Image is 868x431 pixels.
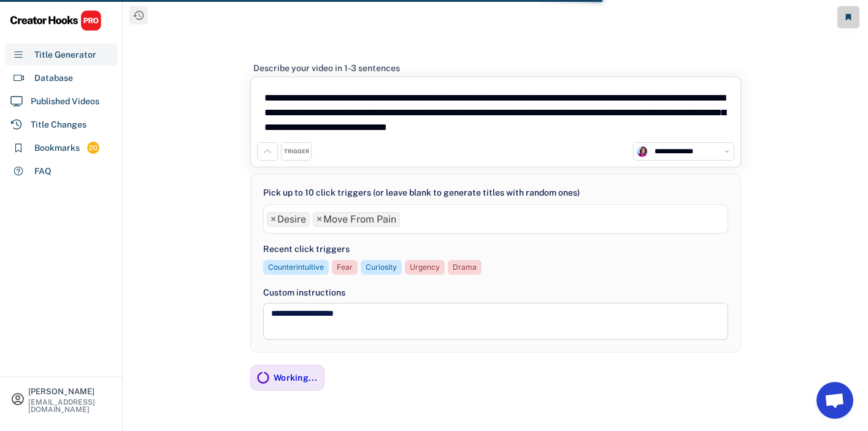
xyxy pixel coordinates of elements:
[10,10,102,31] img: CHPRO%20Logo.svg
[337,262,353,273] div: Fear
[253,63,400,74] div: Describe your video in 1-3 sentences
[34,142,80,154] div: Bookmarks
[28,387,112,395] div: [PERSON_NAME]
[263,243,350,256] div: Recent click triggers
[31,95,99,108] div: Published Videos
[271,215,276,224] span: ×
[410,262,440,273] div: Urgency
[313,212,400,227] li: Move From Pain
[453,262,477,273] div: Drama
[268,262,324,273] div: Counterintuitive
[317,215,322,224] span: ×
[816,382,853,419] a: Chat abierto
[87,143,99,153] div: 20
[34,72,73,85] div: Database
[34,165,52,178] div: FAQ
[274,372,318,383] div: Working...
[28,399,112,413] div: [EMAIL_ADDRESS][DOMAIN_NAME]
[366,262,397,273] div: Curiosity
[31,118,86,131] div: Title Changes
[284,148,309,156] div: TRIGGER
[267,212,310,227] li: Desire
[637,146,648,157] img: channels4_profile.jpg
[34,48,96,61] div: Title Generator
[263,186,580,199] div: Pick up to 10 click triggers (or leave blank to generate titles with random ones)
[263,286,728,299] div: Custom instructions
